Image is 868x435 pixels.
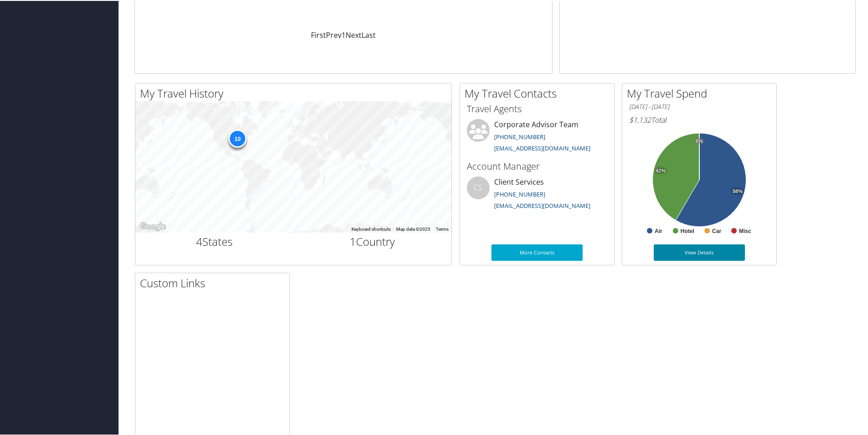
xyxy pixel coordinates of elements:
a: More Contacts [491,243,583,260]
tspan: 58% [733,188,743,193]
a: First [311,29,326,39]
h3: Account Manager [467,159,607,172]
a: View Details [654,243,745,260]
li: Client Services [462,176,612,213]
h2: Country [300,233,445,249]
h2: Custom Links [140,274,289,290]
a: Next [346,29,362,39]
text: Hotel [681,227,694,233]
span: 4 [196,233,202,248]
a: Terms (opens in new tab) [436,226,449,231]
img: Google [138,220,168,232]
a: Open this area in Google Maps (opens a new window) [138,220,168,232]
h2: My Travel Spend [627,85,776,100]
text: Air [655,227,662,233]
tspan: 0% [696,138,703,143]
a: [PHONE_NUMBER] [494,132,545,140]
h2: My Travel Contacts [465,85,614,100]
h2: My Travel History [140,85,451,100]
div: 10 [228,129,247,147]
a: Prev [326,29,341,39]
a: [PHONE_NUMBER] [494,189,545,197]
h6: Total [629,114,770,124]
div: CS [467,176,490,198]
text: Car [712,227,721,233]
tspan: 42% [656,167,666,173]
h3: Travel Agents [467,102,607,114]
span: $1,132 [629,114,651,124]
button: Keyboard shortcuts [351,225,391,232]
li: Corporate Advisor Team [462,118,612,155]
a: [EMAIL_ADDRESS][DOMAIN_NAME] [494,201,590,209]
a: [EMAIL_ADDRESS][DOMAIN_NAME] [494,143,590,151]
text: Misc [739,227,751,233]
a: 1 [341,29,346,39]
h2: States [142,233,287,249]
a: Last [362,29,376,39]
span: 1 [350,233,356,248]
h6: [DATE] - [DATE] [629,102,770,110]
span: Map data ©2025 [396,226,430,231]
